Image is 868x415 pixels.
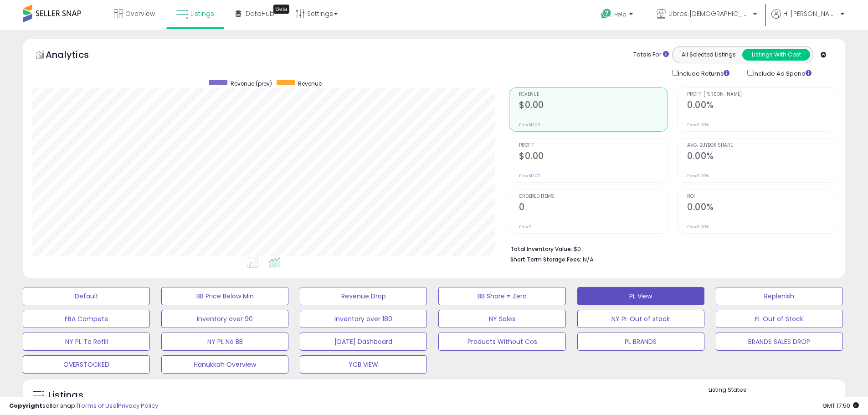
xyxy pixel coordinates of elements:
[519,151,668,163] h2: $0.00
[675,49,743,61] button: All Selected Listings
[9,402,158,410] div: seller snap | |
[510,243,829,254] li: $0
[23,355,150,374] button: OVERSTOCKED
[771,9,844,30] a: Hi [PERSON_NAME]
[118,401,158,410] a: Privacy Policy
[300,310,427,328] button: Inventory over 180
[709,386,845,395] p: Listing States:
[519,202,668,214] h2: 0
[687,224,709,230] small: Prev: 0.00%
[161,355,288,374] button: Hanukkah Overview
[46,48,107,63] h5: Analytics
[577,287,704,305] button: PL View
[510,245,572,253] b: Total Inventory Value:
[614,10,627,18] span: Help
[633,51,669,59] div: Totals For
[668,9,750,18] span: Libros [DEMOGRAPHIC_DATA]
[577,310,704,328] button: NY PL Out of stock
[577,333,704,351] button: PL BRANDS
[519,143,668,148] span: Profit
[298,80,322,87] span: Revenue
[161,310,288,328] button: Inventory over 90
[438,287,565,305] button: BB Share = Zero
[687,194,836,199] span: ROI
[48,389,83,402] h5: Listings
[687,143,836,148] span: Avg. Buybox Share
[822,401,859,410] span: 2025-09-17 17:50 GMT
[231,80,272,87] span: Revenue (prev)
[687,151,836,163] h2: 0.00%
[300,355,427,374] button: YCB VIEW
[665,68,740,78] div: Include Returns
[716,310,843,328] button: FL Out of Stock
[190,9,214,18] span: Listings
[601,8,612,20] i: Get Help
[519,173,540,179] small: Prev: $0.00
[161,333,288,351] button: NY PL No BB
[783,9,838,18] span: Hi [PERSON_NAME]
[23,310,150,328] button: FBA Compete
[9,401,42,410] strong: Copyright
[510,256,581,263] b: Short Term Storage Fees:
[718,396,734,404] label: Active
[438,333,565,351] button: Products Without Cos
[125,9,155,18] span: Overview
[594,1,642,30] a: Help
[300,333,427,351] button: [DATE] Dashboard
[742,49,810,61] button: Listings With Cost
[23,287,150,305] button: Default
[716,333,843,351] button: BRANDS SALES DROP
[519,92,668,97] span: Revenue
[687,92,836,97] span: Profit [PERSON_NAME]
[687,202,836,214] h2: 0.00%
[687,173,709,179] small: Prev: 0.00%
[583,255,594,264] span: N/A
[246,9,274,18] span: DataHub
[519,224,532,230] small: Prev: 0
[519,122,540,128] small: Prev: $0.00
[687,122,709,128] small: Prev: 0.00%
[786,396,820,404] label: Deactivated
[519,100,668,112] h2: $0.00
[23,333,150,351] button: NY PL To Refill
[740,68,826,78] div: Include Ad Spend
[273,5,289,14] div: Tooltip anchor
[300,287,427,305] button: Revenue Drop
[687,100,836,112] h2: 0.00%
[716,287,843,305] button: Replenish
[519,194,668,199] span: Ordered Items
[161,287,288,305] button: BB Price Below Min
[78,401,117,410] a: Terms of Use
[438,310,565,328] button: NY Sales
